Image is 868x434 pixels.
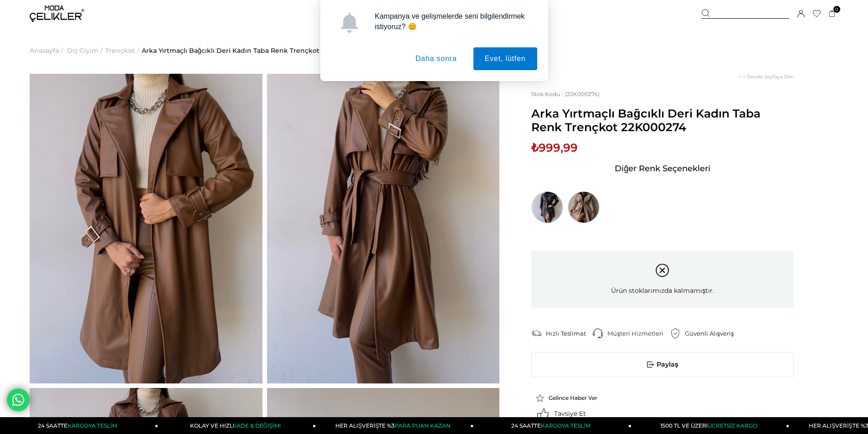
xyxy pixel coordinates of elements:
img: security.png [670,328,680,338]
a: HER ALIŞVERİŞTE %3PARA PUAN KAZAN [316,417,473,434]
span: Diğer Renk Seçenekleri [615,161,710,176]
a: 24 SAATTEKARGOYA TESLİM [0,417,158,434]
a: KOLAY VE HIZLIİADE & DEĞİŞİM! [158,417,316,434]
span: Tavsiye Et [554,409,586,418]
span: Stok Kodu [531,91,565,97]
img: shipping.png [531,328,541,338]
span: ₺999,99 [531,141,578,154]
div: Kampanya ve gelişmelerde seni bilgilendirmek istiyoruz? 😊 [368,11,537,32]
img: call-center.png [593,328,603,338]
button: Daha sonra [404,47,468,70]
span: Gelince Haber Ver [549,394,597,401]
span: PARA PUAN KAZAN [395,422,451,429]
img: Arka Yırtmaçlı Bağcıklı Deri Kadın Bej Renk Trençkot 22K000274 [568,191,600,223]
span: (22K000274) [531,91,600,97]
span: İADE & DEĞİŞİM! [235,422,280,429]
img: Arka Yırtmaçlı Bağcıklı Deri Kadın Siyah Trençkot 22K000274 [531,191,563,223]
div: Müşteri Hizmetleri [607,329,670,337]
img: Arka Yırtmaçlı Bağcıklı Deri Kadın Taba Renk Trençkot 22K000274 [30,74,262,383]
a: 1500 TL VE ÜZERİÜCRETSİZ KARGO [632,417,789,434]
div: Hızlı Teslimat [546,329,593,337]
span: ÜCRETSİZ KARGO [708,422,757,429]
div: Güvenli Alışveriş [685,329,741,337]
span: KARGOYA TESLİM [541,422,590,429]
a: Gelince Haber Ver [536,394,614,402]
button: Evet, lütfen [473,47,537,70]
span: Arka Yırtmaçlı Bağcıklı Deri Kadın Taba Renk Trençkot 22K000274 [531,107,794,134]
div: Ürün stoklarımızda kalmamıştır. [531,250,794,308]
img: Arka Yırtmaçlı Bağcıklı Deri Kadın Taba Renk Trençkot 22K000274 [267,74,500,383]
span: KARGOYA TESLİM [67,422,117,429]
img: notification icon [339,12,360,33]
span: Paylaş [532,352,793,377]
a: 24 SAATTEKARGOYA TESLİM [474,417,632,434]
